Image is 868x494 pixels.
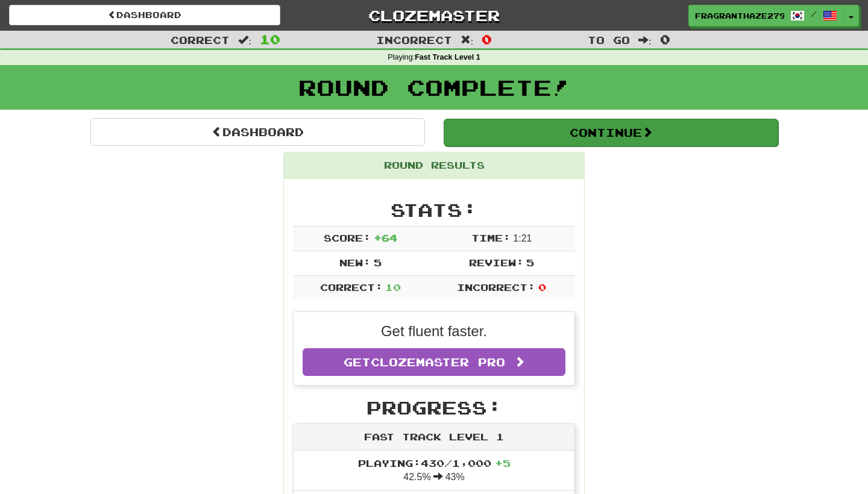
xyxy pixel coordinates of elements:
span: : [461,35,474,45]
a: FragrantHaze2798 / [688,5,844,27]
span: / [811,10,817,18]
span: 10 [385,281,401,293]
span: To go [588,34,630,46]
span: 5 [374,257,382,268]
div: Fast Track Level 1 [294,424,574,451]
a: Clozemaster [298,5,570,26]
h2: Stats: [293,200,575,220]
span: + 5 [495,457,511,469]
a: GetClozemaster Pro [303,348,565,376]
span: 0 [660,32,670,46]
span: : [638,35,652,45]
span: 10 [260,32,280,46]
li: 42.5% 43% [294,451,574,492]
span: 1 : 21 [513,233,532,243]
span: 0 [538,281,546,293]
span: Playing: 430 / 1,000 [358,457,511,469]
div: Round Results [284,152,584,179]
span: 0 [482,32,492,46]
span: FragrantHaze2798 [695,10,784,21]
span: Correct: [320,281,383,293]
a: Dashboard [9,5,280,25]
span: 5 [526,257,534,268]
h2: Progress: [293,398,575,417]
span: Time: [471,232,511,243]
span: + 64 [374,232,397,243]
span: Review: [469,257,524,268]
span: : [238,35,251,45]
span: New: [339,257,371,268]
span: Score: [324,232,371,243]
button: Continue [444,119,778,146]
span: Clozemaster Pro [371,355,505,369]
span: Correct [171,34,230,46]
h1: Round Complete! [4,75,864,99]
a: Dashboard [90,118,425,146]
p: Get fluent faster. [303,321,565,342]
span: Incorrect [376,34,452,46]
strong: Fast Track Level 1 [415,53,480,61]
span: Incorrect: [457,281,535,293]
